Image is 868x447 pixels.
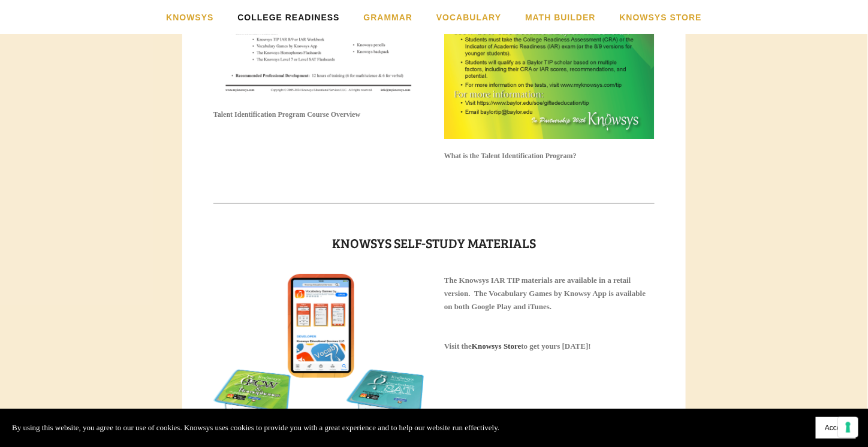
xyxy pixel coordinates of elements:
strong: to get yours [DATE]! [522,342,591,351]
strong: Talent Identification Program Course Overview [213,110,360,119]
strong: Visit the [444,342,472,351]
h1: Knowsys Self-Study Materials [213,232,655,253]
a: Knowsys Store [472,342,521,351]
strong: The Knowsys IAR TIP materials are available in a retail version. The Vocabulary Games by Knowsy A... [444,276,648,311]
span: Accept [825,424,847,432]
button: Accept [816,417,856,439]
p: By using this website, you agree to our use of cookies. Knowsys uses cookies to provide you with ... [12,421,499,434]
button: Your consent preferences for tracking technologies [838,417,858,437]
strong: What is the Talent Identification Program? [444,152,577,160]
